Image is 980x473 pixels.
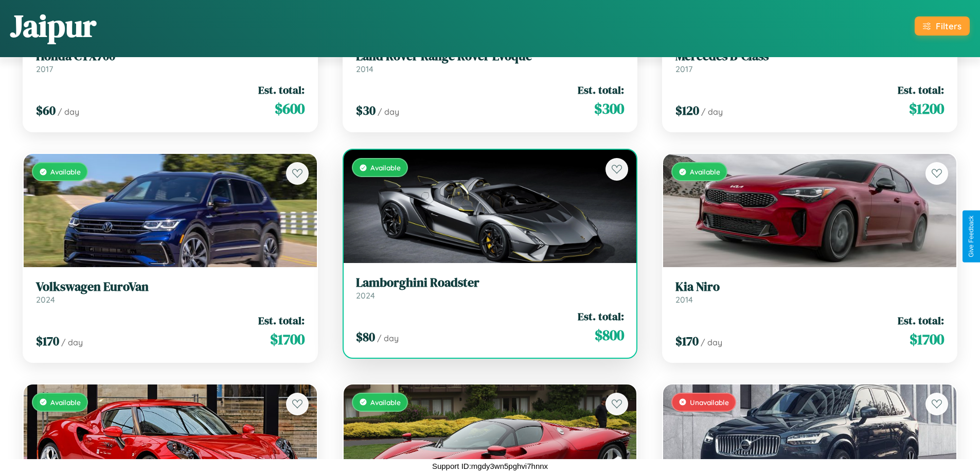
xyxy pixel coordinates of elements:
[356,328,375,345] span: $ 80
[432,459,548,473] p: Support ID: mgdy3wn5pghvi7hnnx
[50,167,81,176] span: Available
[675,279,944,294] h3: Kia Niro
[595,325,624,345] span: $ 800
[701,107,723,117] span: / day
[578,309,624,324] span: Est. total:
[701,337,722,347] span: / day
[898,82,944,97] span: Est. total:
[378,107,399,117] span: / day
[675,64,692,74] span: 2017
[690,167,720,176] span: Available
[50,398,81,407] span: Available
[356,290,375,301] span: 2024
[61,337,83,347] span: / day
[675,332,699,349] span: $ 170
[270,329,305,349] span: $ 1700
[36,332,59,349] span: $ 170
[36,49,305,74] a: Honda CTX7002017
[356,64,373,74] span: 2014
[898,313,944,328] span: Est. total:
[58,107,79,117] span: / day
[258,82,305,97] span: Est. total:
[356,275,625,301] a: Lamborghini Roadster2024
[36,279,305,305] a: Volkswagen EuroVan2024
[356,102,376,119] span: $ 30
[36,102,56,119] span: $ 60
[10,5,96,47] h1: Jaipur
[578,82,624,97] span: Est. total:
[370,163,401,172] span: Available
[36,64,53,74] span: 2017
[675,102,699,119] span: $ 120
[36,279,305,294] h3: Volkswagen EuroVan
[675,279,944,305] a: Kia Niro2014
[690,398,729,407] span: Unavailable
[675,49,944,74] a: Mercedes B-Class2017
[594,98,624,119] span: $ 300
[915,16,970,36] button: Filters
[936,21,961,31] div: Filters
[36,294,55,305] span: 2024
[377,333,399,343] span: / day
[909,98,944,119] span: $ 1200
[356,49,625,64] h3: Land Rover Range Rover Evoque
[968,216,975,257] div: Give Feedback
[675,294,693,305] span: 2014
[356,275,625,290] h3: Lamborghini Roadster
[275,98,305,119] span: $ 600
[258,313,305,328] span: Est. total:
[370,398,401,407] span: Available
[910,329,944,349] span: $ 1700
[356,49,625,74] a: Land Rover Range Rover Evoque2014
